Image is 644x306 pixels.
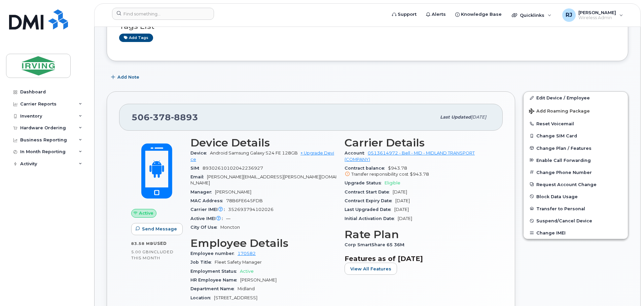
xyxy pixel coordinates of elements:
input: Find something... [112,8,214,20]
span: [PERSON_NAME] [240,277,277,282]
span: $943.78 [345,166,491,178]
a: Add tags [119,34,153,42]
span: View All Features [350,266,391,272]
span: [DATE] [398,216,412,221]
button: Change IMEI [524,227,628,239]
span: Active IMEI [190,216,226,221]
button: Change Phone Number [524,166,628,178]
span: 83.58 MB [131,241,153,246]
div: Ryan Johnson [558,8,628,22]
span: Device [190,150,210,156]
span: City Of Use [190,225,220,230]
h3: Rate Plan [345,228,491,241]
h3: Carrier Details [345,137,491,149]
a: 170582 [238,251,256,256]
span: Job Title [190,260,215,265]
span: Wireless Admin [578,15,616,20]
span: Change Plan / Features [536,145,592,150]
span: included this month [131,249,174,260]
span: Suspend/Cancel Device [536,218,592,223]
span: used [153,241,167,246]
span: — [226,216,230,221]
span: RJ [566,11,572,19]
span: [PERSON_NAME][EMAIL_ADDRESS][PERSON_NAME][DOMAIN_NAME] [190,174,336,185]
span: Contract Expiry Date [345,198,395,203]
div: Quicklinks [507,8,556,22]
span: Initial Activation Date [345,216,398,221]
span: 352693794102026 [228,207,274,212]
span: Send Message [142,226,177,232]
span: Upgrade Status [345,180,385,185]
span: Alerts [432,11,446,18]
span: Fleet Safety Manager [215,260,262,265]
span: [DATE] [393,189,407,194]
span: 378 [150,112,171,122]
span: 5.00 GB [131,250,149,254]
span: Support [398,11,417,18]
span: Eligible [385,180,400,185]
button: Suspend/Cancel Device [524,215,628,227]
button: Request Account Change [524,178,628,190]
span: Enable Call Forwarding [536,158,591,163]
span: 78B6FE645FDB [226,198,263,203]
button: Reset Voicemail [524,118,628,130]
button: View All Features [345,263,397,275]
span: $943.78 [410,172,429,177]
span: [STREET_ADDRESS] [214,295,257,300]
span: Contract balance [345,166,388,171]
span: 89302610102042236927 [203,166,263,171]
span: Account [345,150,368,156]
span: Add Roaming Package [529,108,590,115]
span: Carrier IMEI [190,207,228,212]
a: 0513614972 - Bell - MID - MIDLAND TRANSPORT (COMPANY) [345,150,475,162]
a: Alerts [421,8,451,21]
span: Midland [238,286,255,291]
span: [PERSON_NAME] [215,189,251,194]
button: Add Roaming Package [524,104,628,118]
h3: Device Details [190,137,336,149]
span: [PERSON_NAME] [578,10,616,15]
button: Add Note [107,71,145,83]
span: [DATE] [394,207,409,212]
span: Corp SmartShare 65 36M [345,242,408,247]
span: Add Note [117,74,139,80]
button: Enable Call Forwarding [524,154,628,166]
h3: Tags List [119,22,616,31]
span: Knowledge Base [461,11,502,18]
h3: Features as of [DATE] [345,255,491,263]
span: Employee number [190,251,238,256]
span: Last updated [440,115,471,120]
a: Edit Device / Employee [524,92,628,104]
a: Knowledge Base [451,8,506,21]
h3: Employee Details [190,237,336,249]
span: Active [240,269,254,274]
span: [DATE] [395,198,410,203]
span: MAC Address [190,198,226,203]
span: SIM [190,166,203,171]
span: Quicklinks [520,12,544,18]
span: Email [190,174,207,179]
a: Support [387,8,421,21]
span: Manager [190,189,215,194]
button: Block Data Usage [524,190,628,203]
span: Active [139,210,153,216]
span: 8893 [171,112,198,122]
span: Android Samsung Galaxy S24 FE 128GB [210,150,298,156]
button: Change SIM Card [524,130,628,142]
button: Transfer to Personal [524,203,628,215]
a: + Upgrade Device [190,150,334,162]
button: Change Plan / Features [524,142,628,154]
span: Employment Status [190,269,240,274]
span: Department Name [190,286,238,291]
span: 506 [132,112,198,122]
span: Last Upgraded Date [345,207,394,212]
span: HR Employee Name [190,277,240,282]
span: Moncton [220,225,240,230]
span: Transfer responsibility cost [351,172,408,177]
span: [DATE] [471,115,486,120]
span: Location [190,295,214,300]
span: Contract Start Date [345,189,393,194]
button: Send Message [131,223,183,235]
